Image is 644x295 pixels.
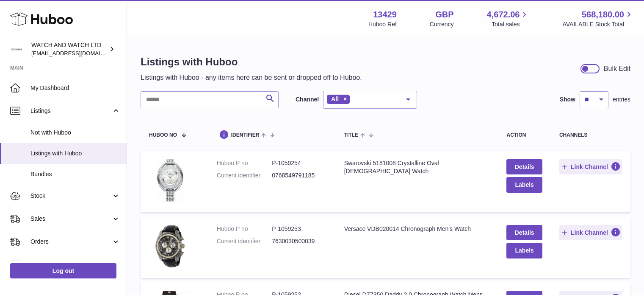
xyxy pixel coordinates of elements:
[562,9,634,28] a: 568,180.00 AVAILABLE Stock Total
[368,20,397,28] div: Huboo Ref
[30,84,120,92] span: My Dashboard
[487,9,520,20] span: 4,672.06
[30,107,111,115] span: Listings
[435,9,453,20] strong: GBP
[582,9,624,20] span: 568,180.00
[30,192,111,200] span: Stock
[506,177,542,192] button: Labels
[571,163,608,171] span: Link Channel
[30,238,111,246] span: Orders
[430,20,454,28] div: Currency
[141,73,362,82] p: Listings with Huboo - any items here can be sent or dropped off to Huboo.
[571,229,608,236] span: Link Channel
[492,20,529,28] span: Total sales
[149,225,191,267] img: Versace VDB020014 Chronograph Men's Watch
[272,225,327,233] dd: P-1059253
[141,55,362,69] h1: Listings with Huboo
[10,263,116,278] a: Log out
[30,261,120,269] span: Usage
[559,132,622,138] div: channels
[272,159,327,167] dd: P-1059254
[604,64,630,73] div: Bulk Edit
[344,225,490,233] div: Versace VDB020014 Chronograph Men's Watch
[217,159,272,167] dt: Huboo P no
[487,9,530,28] a: 4,672.06 Total sales
[296,96,319,104] label: Channel
[217,237,272,245] dt: Current identifier
[560,96,575,104] label: Show
[149,132,177,138] span: Huboo no
[559,225,622,240] button: Link Channel
[30,149,120,157] span: Listings with Huboo
[331,96,339,102] span: All
[272,171,327,180] dd: 0768549791185
[506,132,542,138] div: action
[272,237,327,245] dd: 7630030500039
[613,96,630,104] span: entries
[506,225,542,240] a: Details
[506,243,542,258] button: Labels
[31,41,108,57] div: WATCH AND WATCH LTD
[344,132,358,138] span: title
[231,132,260,138] span: identifier
[30,170,120,178] span: Bundles
[506,159,542,174] a: Details
[562,20,634,28] span: AVAILABLE Stock Total
[149,159,191,202] img: Swarovski 5181008 Crystalline Oval Ladies Watch
[559,159,622,174] button: Link Channel
[10,43,23,56] img: internalAdmin-13429@internal.huboo.com
[217,171,272,180] dt: Current identifier
[30,129,120,137] span: Not with Huboo
[373,9,397,20] strong: 13429
[217,225,272,233] dt: Huboo P no
[344,159,490,175] div: Swarovski 5181008 Crystalline Oval [DEMOGRAPHIC_DATA] Watch
[31,50,124,56] span: [EMAIL_ADDRESS][DOMAIN_NAME]
[30,215,111,223] span: Sales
